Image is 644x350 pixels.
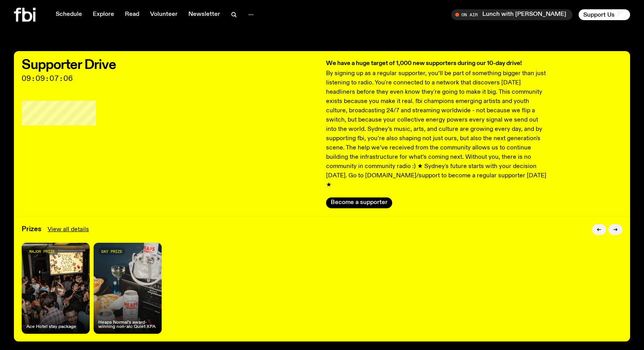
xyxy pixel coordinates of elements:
[184,9,225,20] a: Newsletter
[26,325,76,329] h4: Ace Hotel stay package
[22,75,318,82] span: 09:09:07:06
[101,249,122,254] span: day prize
[579,9,630,20] button: Support Us
[326,59,549,68] h3: We have a huge target of 1,000 new supporters during our 10-day drive!
[120,9,144,20] a: Read
[51,9,87,20] a: Schedule
[326,69,549,190] p: By signing up as a regular supporter, you’ll be part of something bigger than just listening to r...
[88,9,119,20] a: Explore
[22,59,318,71] h2: Supporter Drive
[145,9,182,20] a: Volunteer
[451,9,572,20] button: On AirLunch with [PERSON_NAME]
[29,249,55,254] span: major prize
[98,321,157,329] h4: Heaps Normal's award-winning non-alc Quiet XPA
[22,226,41,233] h3: Prizes
[583,11,615,18] span: Support Us
[326,197,392,208] button: Become a supporter
[48,225,89,234] a: View all details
